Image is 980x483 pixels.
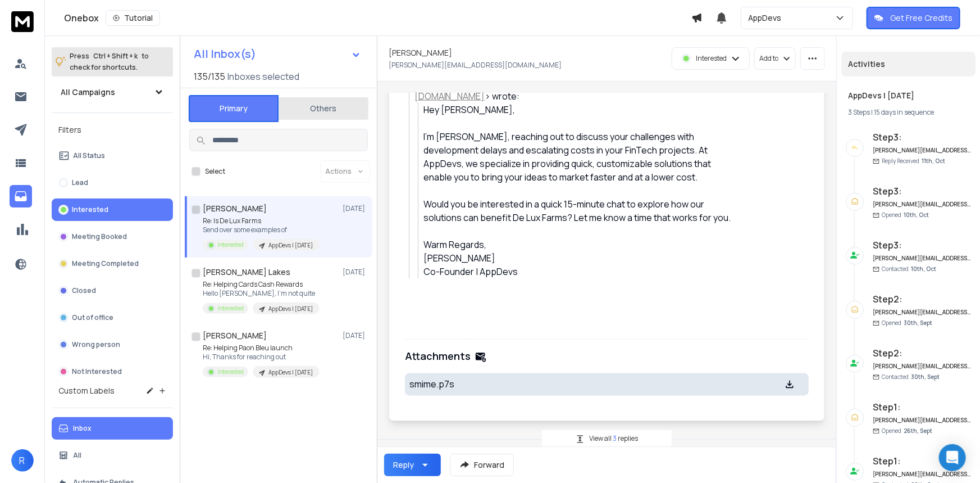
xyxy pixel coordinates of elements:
h6: Step 3 : [873,238,971,252]
h6: Step 2 : [873,292,971,306]
h6: Step 1 : [873,454,971,468]
span: 3 [613,434,618,444]
p: All [73,451,81,460]
h6: [PERSON_NAME][EMAIL_ADDRESS][DOMAIN_NAME] [873,146,971,155]
div: | [848,108,969,117]
span: 10th, Oct [904,211,929,219]
p: Contacted [882,265,936,273]
h6: [PERSON_NAME][EMAIL_ADDRESS][DOMAIN_NAME] [873,416,971,425]
h3: Custom Labels [58,385,115,396]
p: Wrong person [72,340,120,349]
button: Tutorial [106,10,160,26]
p: Interested [217,304,244,313]
button: Get Free Credits [867,7,960,29]
p: Inbox [73,424,92,433]
div: I'm [PERSON_NAME], reaching out to discuss your challenges with development delays and escalating... [423,130,733,184]
button: Reply [384,454,441,476]
p: Interested [696,54,727,63]
button: Out of office [52,306,173,329]
p: smime.p7s [409,378,662,391]
span: Ctrl + Shift + k [92,49,139,62]
p: Lead [72,178,88,187]
p: Opened [882,211,929,219]
button: R [11,449,34,472]
h6: [PERSON_NAME][EMAIL_ADDRESS][DOMAIN_NAME] [873,470,971,479]
h3: Inboxes selected [227,70,299,83]
button: Meeting Completed [52,252,173,275]
p: Hello [PERSON_NAME], I'm not quite [203,289,320,298]
button: Others [279,96,368,121]
div: Would you be interested in a quick 15-minute chat to explore how our solutions can benefit De Lux... [423,197,733,224]
button: Not Interested [52,360,173,383]
h6: Step 2 : [873,346,971,360]
label: Select [205,167,225,176]
h6: Step 3 : [873,130,971,144]
p: Hi, Thanks for reaching out [203,353,320,362]
p: View all replies [589,435,638,444]
p: Meeting Completed [72,259,139,268]
button: All Inbox(s) [185,43,370,65]
button: Wrong person [52,333,173,356]
div: Open Intercom Messenger [939,444,966,471]
p: Opened [882,319,932,327]
h1: AppDevs | [DATE] [848,90,969,101]
button: Lead [52,171,173,194]
p: All Status [73,151,105,160]
p: Not Interested [72,367,122,376]
p: Interested [72,205,108,214]
h6: Step 3 : [873,184,971,198]
p: Out of office [72,313,113,322]
div: Activities [841,52,976,76]
h6: [PERSON_NAME][EMAIL_ADDRESS][DOMAIN_NAME] [873,362,971,371]
div: Reply [393,459,414,471]
button: All Status [52,145,173,167]
button: All Campaigns [52,81,173,103]
span: 11th, Oct [922,157,945,165]
h6: [PERSON_NAME][EMAIL_ADDRESS][DOMAIN_NAME] [873,308,971,317]
span: 26th, Sept [904,427,932,435]
h3: Filters [52,122,173,138]
p: Closed [72,286,96,295]
div: [PERSON_NAME] [423,251,733,265]
h1: All Inbox(s) [194,48,256,60]
button: Interested [52,198,173,221]
button: Primary [189,95,279,122]
h6: [PERSON_NAME][EMAIL_ADDRESS][DOMAIN_NAME] [873,254,971,263]
p: Add to [759,54,778,63]
p: Reply Received [882,157,945,165]
p: Re: Helping Cards Cash Rewards [203,280,320,289]
button: Forward [450,454,514,476]
p: Get Free Credits [890,12,952,24]
h1: [PERSON_NAME] [203,203,267,214]
button: Closed [52,279,173,302]
p: [DATE] [343,331,368,340]
p: Interested [217,368,244,376]
span: 15 days in sequence [874,107,934,117]
p: Meeting Booked [72,232,127,241]
p: Re: Is De Lux Farms [203,216,320,225]
h6: [PERSON_NAME][EMAIL_ADDRESS][DOMAIN_NAME] [873,200,971,209]
span: 30th, Sept [911,373,940,381]
button: Meeting Booked [52,225,173,248]
div: Onebox [64,10,691,26]
p: [DATE] [343,268,368,277]
p: AppDevs | [DATE] [268,368,313,377]
span: 10th, Oct [911,265,936,273]
p: AppDevs | [DATE] [268,305,313,313]
p: [DATE] [343,204,368,213]
p: Send over some examples of [203,225,320,234]
h1: [PERSON_NAME] [389,47,452,58]
h1: [PERSON_NAME] [203,330,267,341]
p: Contacted [882,373,940,381]
button: Inbox [52,417,173,440]
p: [PERSON_NAME][EMAIL_ADDRESS][DOMAIN_NAME] [389,61,562,70]
p: Opened [882,427,932,435]
p: AppDevs | [DATE] [268,241,313,250]
p: Interested [217,241,244,249]
p: Re: Helping Paon Bleu launch [203,344,320,353]
h6: Step 1 : [873,400,971,414]
h1: All Campaigns [61,87,115,98]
